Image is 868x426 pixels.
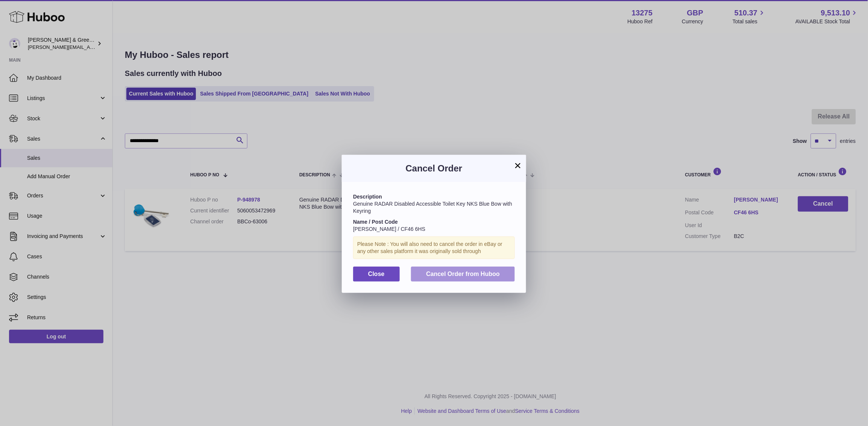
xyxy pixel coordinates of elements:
strong: Description [353,194,382,200]
span: Cancel Order from Huboo [426,271,500,277]
strong: Name / Post Code [353,219,398,225]
h3: Cancel Order [353,162,515,174]
div: Please Note : You will also need to cancel the order in eBay or any other sales platform it was o... [353,236,515,259]
span: [PERSON_NAME] / CF46 6HS [353,226,425,232]
button: × [513,161,522,170]
button: Close [353,267,400,282]
span: Genuine RADAR Disabled Accessible Toilet Key NKS Blue Bow with Keyring [353,201,512,214]
button: Cancel Order from Huboo [411,267,515,282]
span: Close [368,271,385,277]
